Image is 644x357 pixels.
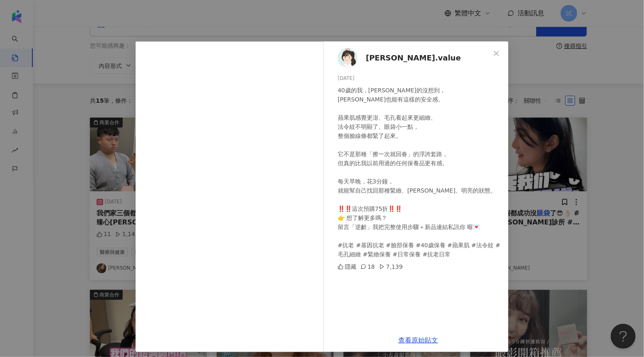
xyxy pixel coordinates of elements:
div: 7,139 [379,262,403,271]
img: KOL Avatar [338,48,358,68]
a: KOL Avatar[PERSON_NAME].value [338,48,490,68]
a: 查看原始貼文 [398,336,438,344]
span: [PERSON_NAME].value [366,52,461,64]
span: close [493,50,500,57]
button: Close [488,45,505,62]
div: [DATE] [338,75,502,82]
div: 隱藏 [338,262,356,271]
div: 40歲的我，[PERSON_NAME]的沒想到， [PERSON_NAME]也能有這樣的安全感。 蘋果肌感覺更澎、毛孔看起來更細緻、 法令紋不明顯了、眼袋小一點， 整個臉線條都緊了起來。 它不是... [338,86,502,259]
div: 18 [361,262,375,271]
